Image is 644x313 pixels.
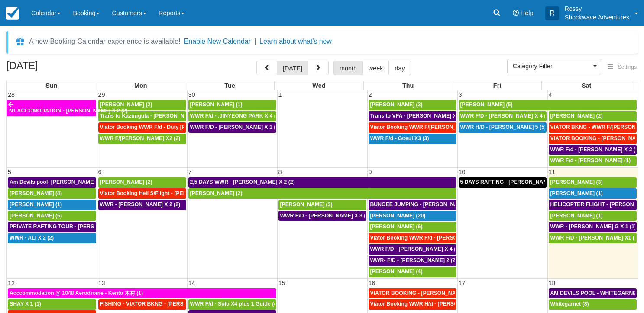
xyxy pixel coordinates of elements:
[564,13,629,22] p: Shockwave Adventures
[460,124,546,130] span: WWR H/D - [PERSON_NAME] 5 (5)
[184,37,251,46] button: Enable New Calendar
[545,6,559,20] div: R
[8,222,96,232] a: PRIVATE RAFTING TOUR - [PERSON_NAME] X 5 (5)
[97,280,106,287] span: 13
[369,122,456,133] a: Viator Booking WWR F/[PERSON_NAME] X 2 (2)
[97,91,106,98] span: 29
[458,91,463,98] span: 3
[8,299,96,310] a: SHAY X 1 (1)
[100,201,181,208] span: WWR - [PERSON_NAME] X 2 (2)
[458,169,466,176] span: 10
[188,111,276,121] a: WWR F/d - :JINYEONG PARK X 4 (4)
[460,102,513,108] span: [PERSON_NAME] (5)
[370,102,423,108] span: [PERSON_NAME] (2)
[460,179,570,185] span: 5 DAYS RAFTING - [PERSON_NAME] X 2 (4)
[188,177,456,188] a: 2,5 DAYS WWR - [PERSON_NAME] X 2 (2)
[8,288,276,299] a: Acccommodation @ 1048 Aerodrome - Kento 木村 (1)
[550,113,603,119] span: [PERSON_NAME] (2)
[369,244,456,255] a: WWR F/D - [PERSON_NAME] X 4 (4)
[549,111,637,121] a: [PERSON_NAME] (2)
[550,213,603,219] span: [PERSON_NAME] (1)
[369,222,456,232] a: [PERSON_NAME] (6)
[549,200,637,210] a: HELICOPTER FLIGHT - [PERSON_NAME] G X 1 (1)
[188,169,193,176] span: 7
[278,211,366,221] a: WWR F\D - [PERSON_NAME] X 3 (3)
[190,190,243,196] span: [PERSON_NAME] (2)
[550,235,639,241] span: WWR F/D - [PERSON_NAME] X1 (1)
[507,59,602,73] button: Category Filter
[370,113,469,119] span: Trans to VFA - [PERSON_NAME] X 2 (2)
[278,280,286,287] span: 15
[549,122,637,133] a: VIATOR BKNG - WWR F/[PERSON_NAME] 3 (3)
[280,213,371,219] span: WWR F\D - [PERSON_NAME] X 3 (3)
[369,211,456,221] a: [PERSON_NAME] (20)
[224,82,235,89] span: Tue
[259,38,332,45] a: Learn about what's new
[549,222,637,232] a: WWR - [PERSON_NAME] G X 1 (1)
[388,61,411,75] button: day
[362,61,389,75] button: week
[564,4,629,13] p: Ressy
[100,179,152,185] span: [PERSON_NAME] (2)
[98,122,186,133] a: Viator Booking WWR F/d - Duty [PERSON_NAME] 2 (2)
[277,61,308,75] button: [DATE]
[370,246,461,252] span: WWR F/D - [PERSON_NAME] X 4 (4)
[513,62,591,70] span: Category Filter
[549,188,637,199] a: [PERSON_NAME] (1)
[10,235,54,241] span: WWR - ALI X 2 (2)
[458,280,466,287] span: 17
[370,235,544,241] span: Viator Booking WWR F/d - [PERSON_NAME] [PERSON_NAME] X2 (2)
[369,100,456,110] a: [PERSON_NAME] (2)
[188,100,276,110] a: [PERSON_NAME] (1)
[100,301,224,307] span: FISHING - VIATOR BKNG - [PERSON_NAME] 2 (2)
[549,299,637,310] a: Whitegarnet (8)
[369,256,456,266] a: WWR- F/D - [PERSON_NAME] 2 (2)
[190,113,281,119] span: WWR F/d - :JINYEONG PARK X 4 (4)
[459,122,547,133] a: WWR H/D - [PERSON_NAME] 5 (5)
[582,82,591,89] span: Sat
[370,213,426,219] span: [PERSON_NAME] (20)
[9,108,128,114] span: N1 ACCOMODATION - [PERSON_NAME] X 2 (2)
[100,190,236,196] span: Viator Booking Heli S/Flight - [PERSON_NAME] X 1 (1)
[550,224,636,230] span: WWR - [PERSON_NAME] G X 1 (1)
[10,224,139,230] span: PRIVATE RAFTING TOUR - [PERSON_NAME] X 5 (5)
[29,36,181,47] div: A new Booking Calendar experience is available!
[493,82,501,89] span: Fri
[312,82,325,89] span: Wed
[188,188,456,199] a: [PERSON_NAME] (2)
[98,200,186,210] a: WWR - [PERSON_NAME] X 2 (2)
[280,201,333,208] span: [PERSON_NAME] (3)
[459,177,547,188] a: 5 DAYS RAFTING - [PERSON_NAME] X 2 (4)
[190,124,281,130] span: WWR F/D - [PERSON_NAME] X 1 (1)
[188,299,276,310] a: WWR F/d - Solo X4 plus 1 Guide (4)
[618,64,637,70] span: Settings
[548,169,557,176] span: 11
[10,213,62,219] span: [PERSON_NAME] (5)
[549,134,637,144] a: VIATOR BOOKING - [PERSON_NAME] 2 (2)
[278,91,283,98] span: 1
[254,38,256,45] span: |
[370,257,457,263] span: WWR- F/D - [PERSON_NAME] 2 (2)
[369,111,456,121] a: Trans to VFA - [PERSON_NAME] X 2 (2)
[188,280,196,287] span: 14
[188,122,276,133] a: WWR F/D - [PERSON_NAME] X 1 (1)
[333,61,363,75] button: month
[7,100,96,116] a: N1 ACCOMODATION - [PERSON_NAME] X 2 (2)
[370,301,500,307] span: Viator Booking WWR H/d - [PERSON_NAME] X 4 (4)
[98,177,186,188] a: [PERSON_NAME] (2)
[369,267,456,277] a: [PERSON_NAME] (4)
[98,299,186,310] a: FISHING - VIATOR BKNG - [PERSON_NAME] 2 (2)
[368,280,376,287] span: 16
[549,288,637,299] a: AM DEVILS POOL - WHITEGARNET X4 (4)
[548,280,557,287] span: 18
[369,134,456,144] a: WWR F/d - Goeul X3 (3)
[549,177,637,188] a: [PERSON_NAME] (3)
[98,188,186,199] a: Viator Booking Heli S/Flight - [PERSON_NAME] X 1 (1)
[7,280,16,287] span: 12
[550,179,603,185] span: [PERSON_NAME] (3)
[100,124,237,130] span: Viator Booking WWR F/d - Duty [PERSON_NAME] 2 (2)
[8,233,96,243] a: WWR - ALI X 2 (2)
[100,135,181,141] span: WWR F/[PERSON_NAME] X2 (2)
[550,301,589,307] span: Whitegarnet (8)
[549,211,637,221] a: [PERSON_NAME] (1)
